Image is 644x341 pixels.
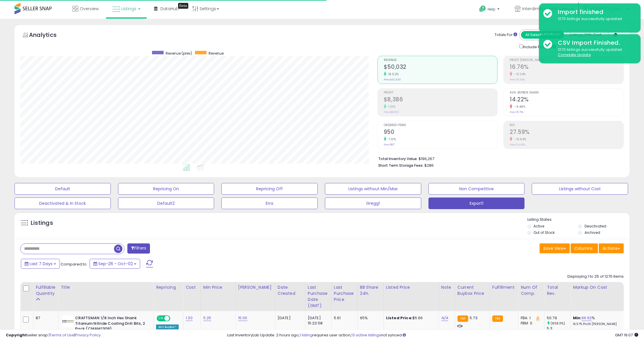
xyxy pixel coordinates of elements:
[308,315,327,326] div: [DATE] 15:23:58
[21,259,60,269] button: Last 7 Days
[599,243,624,253] button: Actions
[585,230,600,235] label: Archived
[571,243,598,253] button: Columns
[178,3,188,9] div: Tooltip anchor
[457,284,487,297] div: Current Buybox Price
[521,315,540,321] div: FBA: 1
[515,43,563,50] div: Include Returns
[615,332,638,338] span: 2025-10-10 19:07 GMT
[510,110,523,114] small: Prev: 15.71%
[547,315,570,321] div: 50.79
[278,315,301,321] div: [DATE]
[61,284,151,290] div: Title
[386,137,396,141] small: 7.10%
[6,333,101,338] div: seller snap | |
[533,224,544,229] label: Active
[492,315,503,322] small: FBA
[479,5,486,12] i: Get Help
[221,198,318,209] button: Erra
[80,6,99,12] span: Overview
[75,315,146,333] b: CRAFTSMAN 1/8 Inch Hex Shank Titanium Nitride Coating Drill Bits, 2 Pack (CMAM1308)
[36,315,54,321] div: 87
[475,1,505,19] a: Help
[386,315,434,321] div: $5.66
[384,59,498,62] span: Revenue
[378,155,619,162] li: $196,267
[31,219,53,227] h5: Listings
[384,78,401,81] small: Prev: $42,940
[36,284,56,297] div: Fulfillable Quantity
[547,284,568,297] div: Total Rev.
[510,91,623,94] span: Avg. Buybox Share
[510,129,623,137] h2: 27.59%
[424,163,434,168] span: $286
[90,259,140,269] button: Sep-26 - Oct-02
[127,243,150,254] button: Filters
[238,284,273,290] div: [PERSON_NAME]
[160,6,179,12] span: DataHub
[300,332,312,338] a: 1 listing
[238,315,247,321] a: 15.00
[61,261,87,267] span: Compared to:
[573,322,621,326] p: 16.57% Profit [PERSON_NAME]
[351,332,381,338] a: 13 active listings
[360,315,379,321] div: 65%
[553,16,636,22] div: 1270 listings successfully updated.
[30,261,53,267] span: Last 7 Days
[441,315,448,321] a: N/A
[156,284,181,290] div: Repricing
[533,230,555,235] label: Out of Stock
[585,224,606,229] label: Deactivated
[510,143,525,146] small: Prev: 34.42%
[386,105,396,109] small: 1.01%
[98,261,133,267] span: Sep-26 - Oct-02
[574,245,593,251] span: Columns
[384,96,498,104] h2: $8,386
[573,315,582,321] b: Min:
[157,316,164,321] span: ON
[428,198,525,209] button: Export1
[532,183,628,195] button: Listings without Cost
[378,163,424,168] b: Short Term Storage Fees:
[386,72,399,76] small: 16.52%
[510,124,623,127] span: ROI
[384,91,498,94] span: Profit
[512,72,526,76] small: -13.34%
[521,284,542,297] div: Num of Comp.
[384,64,498,71] h2: $50,032
[209,51,224,56] span: Revenue
[203,315,211,321] a: 5.25
[360,284,381,297] div: BB Share 24h.
[492,284,516,290] div: Fulfillment
[334,315,353,321] div: 5.61
[488,7,495,12] span: Help
[527,217,630,222] p: Listing States:
[384,143,395,146] small: Prev: 887
[118,183,214,195] button: Repricing On
[553,39,636,47] div: CSV Import Finished.
[221,183,318,195] button: Repricing Off
[573,284,623,290] div: Markup on Cost
[278,284,303,297] div: Date Created
[384,110,399,114] small: Prev: $8,303
[510,59,623,62] span: Profit [PERSON_NAME]
[186,315,193,321] a: 1.30
[470,315,477,321] span: 5.73
[573,315,621,326] div: %
[384,129,498,137] h2: 950
[510,78,525,81] small: Prev: 19.34%
[558,52,591,57] u: Complete Update
[386,284,436,290] div: Listed Price
[428,183,525,195] button: Non Competitive
[62,315,74,327] img: 31F+BqYsl3L._SL40_.jpg
[571,282,626,311] th: The percentage added to the cost of goods (COGS) that forms the calculator for Min & Max prices.
[512,105,525,109] small: -9.48%
[325,198,421,209] button: Gregg1
[512,137,527,141] small: -19.84%
[553,47,636,58] div: 1270 listings successfully updated.
[521,321,540,326] div: FBM: 0
[50,332,74,338] a: Terms of Use
[227,333,638,338] div: Last InventoryLab Update: 2 hours ago, requires user action, not synced.
[308,284,329,309] div: Last Purchase Date (GMT)
[15,183,111,195] button: Default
